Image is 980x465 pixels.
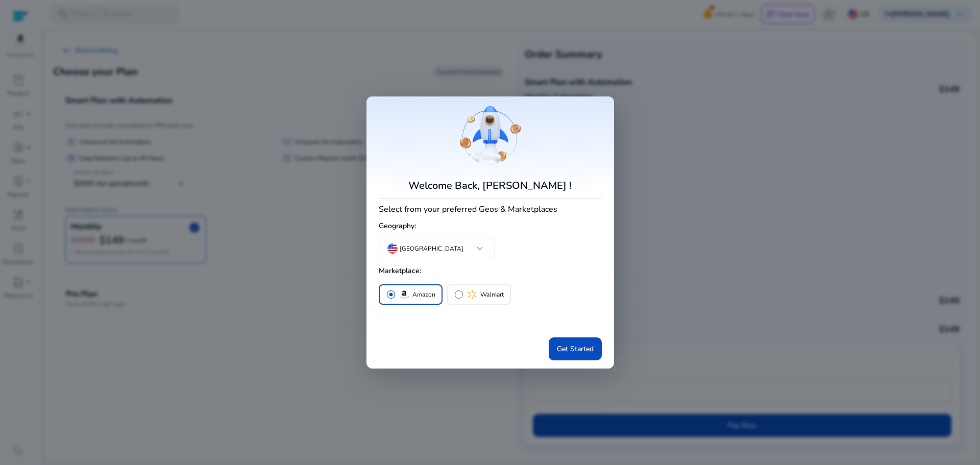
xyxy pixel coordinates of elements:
[379,218,602,235] h5: Geography:
[474,242,486,255] span: keyboard_arrow_down
[549,337,602,360] button: Get Started
[387,243,398,254] img: us.svg
[398,288,410,301] img: amazon.svg
[454,289,464,300] span: radio_button_unchecked
[557,344,594,354] span: Get Started
[386,289,396,300] span: radio_button_checked
[466,288,478,301] img: walmart.svg
[400,244,463,253] p: [GEOGRAPHIC_DATA]
[480,289,504,300] p: Walmart
[412,289,435,300] p: Amazon
[379,263,602,280] h5: Marketplace:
